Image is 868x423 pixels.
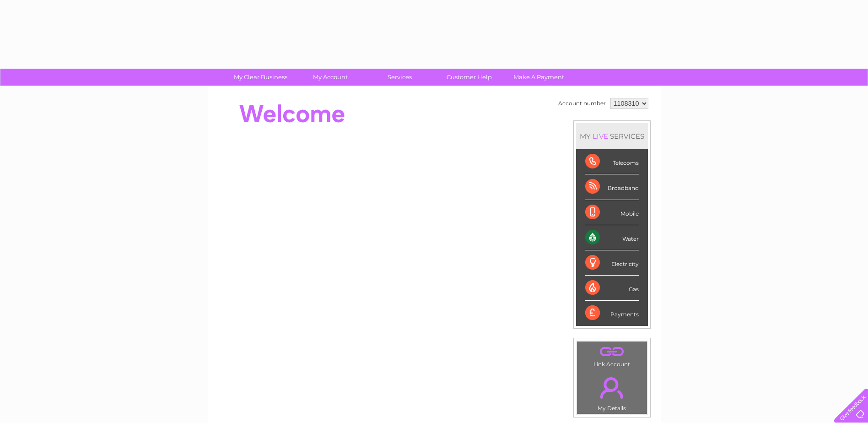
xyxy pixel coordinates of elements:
[585,200,639,225] div: Mobile
[292,69,368,86] a: My Account
[585,301,639,325] div: Payments
[577,369,647,414] td: My Details
[431,69,507,86] a: Customer Help
[579,344,645,360] a: .
[556,96,608,111] td: Account number
[585,174,639,200] div: Broadband
[585,276,639,301] div: Gas
[501,69,577,86] a: Make A Payment
[585,250,639,276] div: Electricity
[579,372,645,404] a: .
[591,132,610,141] div: LIVE
[223,69,298,86] a: My Clear Business
[585,149,639,174] div: Telecoms
[585,225,639,250] div: Water
[362,69,437,86] a: Services
[576,123,648,149] div: MY SERVICES
[577,341,647,370] td: Link Account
